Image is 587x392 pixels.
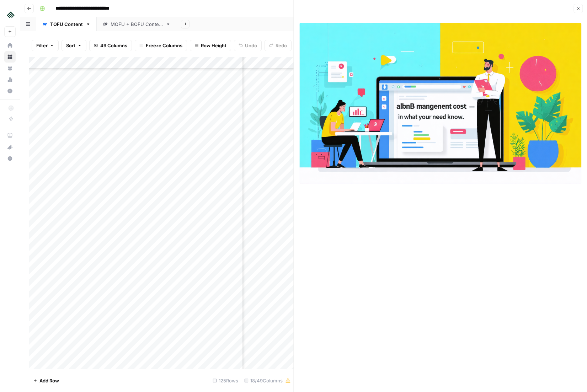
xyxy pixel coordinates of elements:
[36,42,48,49] span: Filter
[190,40,231,51] button: Row Height
[39,377,59,384] span: Add Row
[97,17,177,31] a: MOFU + BOFU Content
[4,8,17,21] img: Uplisting Logo
[100,42,127,49] span: 49 Columns
[4,63,16,74] a: Your Data
[4,85,16,97] a: Settings
[4,74,16,85] a: Usage
[210,375,241,386] div: 125 Rows
[4,141,16,153] button: What's new?
[66,42,75,49] span: Sort
[201,42,226,49] span: Row Height
[4,51,16,63] a: Browse
[4,153,16,164] button: Help + Support
[300,23,582,184] img: Row/Cell
[234,40,262,51] button: Undo
[276,42,287,49] span: Redo
[4,130,16,141] a: AirOps Academy
[241,375,294,386] div: 18/49 Columns
[4,40,16,51] a: Home
[265,40,292,51] button: Redo
[89,40,132,51] button: 49 Columns
[5,142,15,152] div: What's new?
[146,42,182,49] span: Freeze Columns
[36,17,97,31] a: TOFU Content
[135,40,187,51] button: Freeze Columns
[50,21,83,28] div: TOFU Content
[111,21,163,28] div: MOFU + BOFU Content
[29,375,63,386] button: Add Row
[4,6,16,23] button: Workspace: Uplisting
[62,40,86,51] button: Sort
[32,40,59,51] button: Filter
[245,42,257,49] span: Undo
